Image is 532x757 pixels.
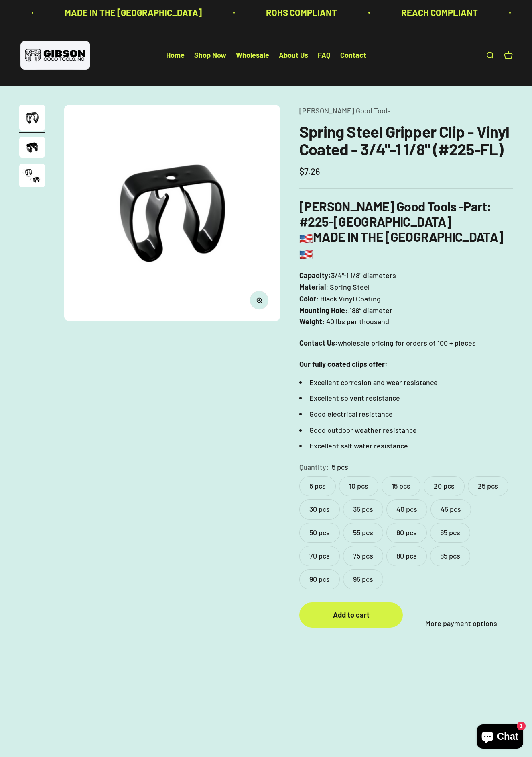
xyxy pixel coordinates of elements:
[299,294,316,303] strong: Color
[299,317,322,326] strong: Weight
[347,305,392,316] span: .188″ diameter
[299,282,326,291] strong: Material
[326,281,370,293] span: : Spring Steel
[279,51,308,60] a: About Us
[166,51,185,60] a: Home
[318,51,331,60] a: FAQ
[463,198,486,214] span: Part
[194,51,226,60] a: Shop Now
[340,51,366,60] a: Contact
[309,441,408,450] span: Excellent salt water resistance
[19,137,45,160] button: Go to item 2
[19,105,45,133] button: Go to item 1
[299,229,503,260] b: MADE IN THE [GEOGRAPHIC_DATA]
[299,106,391,115] a: [PERSON_NAME] Good Tools
[299,164,320,178] sale-price: $7.26
[299,306,345,315] strong: Mounting Hole
[64,105,280,321] img: Gripper clip, made & shipped from the USA!
[309,393,400,402] span: Excellent solvent resistance
[309,426,417,434] span: Good outdoor weather resistance
[299,337,513,349] p: wholesale pricing for orders of 100 + pieces
[474,724,526,751] inbox-online-store-chat: Shopify online store chat
[19,105,45,131] img: Gripper clip, made & shipped from the USA!
[322,316,389,327] span: : 40 lbs per thousand
[309,378,438,387] span: Excellent corrosion and wear resistance
[299,198,491,229] strong: : #225-[GEOGRAPHIC_DATA]
[332,461,348,473] variant-option-value: 5 pcs
[299,461,329,473] legend: Quantity:
[19,137,45,158] img: close up of a spring steel gripper clip, tool clip, durable, secure holding, Excellent corrosion ...
[316,293,381,305] span: : Black Vinyl Coating
[19,164,45,187] img: close up of a spring steel gripper clip, tool clip, durable, secure holding, Excellent corrosion ...
[299,123,513,158] h1: Spring Steel Gripper Clip - Vinyl Coated - 3/4"-1 1/8" (#225-FL)
[299,602,403,628] button: Add to cart
[236,51,269,60] a: Wholesale
[315,609,387,621] div: Add to cart
[19,164,45,190] button: Go to item 3
[390,6,467,20] p: REACH COMPLIANT
[53,6,191,20] p: MADE IN THE [GEOGRAPHIC_DATA]
[345,305,347,316] span: :
[309,409,393,418] span: Good electrical resistance
[409,618,513,629] a: More payment options
[299,198,487,214] b: [PERSON_NAME] Good Tools -
[299,270,513,327] p: 3/4"-1 1/8" diameters
[255,6,326,20] p: ROHS COMPLIANT
[299,338,338,347] strong: Contact Us:
[299,271,331,280] strong: Capacity:
[299,360,388,368] strong: Our fully coated clips offer:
